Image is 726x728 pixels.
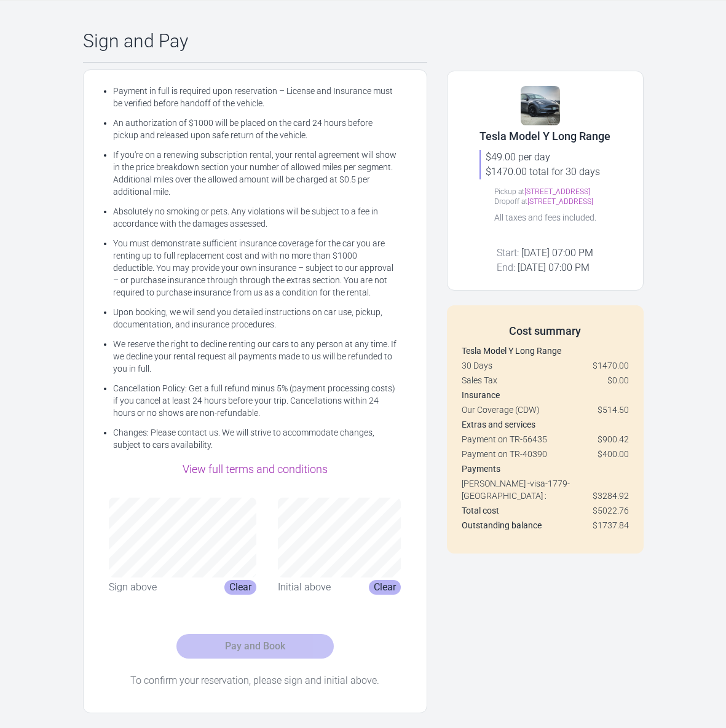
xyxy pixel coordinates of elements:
div: 30 Days [462,359,629,372]
li: Payment in full is required upon reservation – License and Insurance must be verified before hand... [113,85,397,109]
span: $400.00 [598,448,629,460]
span: Dropoff at [494,197,527,206]
li: We reserve the right to decline renting our cars to any person at any time. If we decline your re... [113,338,397,375]
div: Payment on TR-56435 [462,433,629,445]
a: View full terms and conditions [183,463,328,476]
img: 255.png [521,86,560,125]
span: $514.50 [598,404,629,416]
div: $1470.00 total for 30 days [486,165,610,179]
li: Cancellation Policy: Get a full refund minus 5% (payment processing costs) if you cancel at least... [113,382,397,419]
span: Pickup at [494,187,524,196]
span: Start: [497,247,519,259]
strong: Extras and services [462,420,535,429]
strong: Tesla Model Y Long Range [462,346,561,356]
div: $5022.76 [593,504,629,517]
strong: Payments [462,464,500,474]
span: $900.42 [598,433,629,445]
strong: Outstanding balance [462,520,542,530]
button: Clear [224,580,256,595]
span: $1470.00 [593,359,629,372]
div: To confirm your reservation, please sign and initial above. [98,673,412,688]
a: [STREET_ADDRESS] [527,197,593,206]
div: [PERSON_NAME] -visa-1779-[GEOGRAPHIC_DATA] : [462,477,629,502]
li: An authorization of $1000 will be placed on the card 24 hours before pickup and released upon saf... [113,117,397,141]
a: [STREET_ADDRESS] [524,187,590,196]
strong: Total cost [462,506,499,515]
li: Upon booking, we will send you detailed instructions on car use, pickup, documentation, and insur... [113,306,397,331]
li: Changes: Please contact us. We will strive to accommodate changes, subject to cars availability. [113,426,397,451]
span: [DATE] 07:00 PM [521,247,593,259]
div: $49.00 per day [486,150,610,165]
div: Payment on TR-40390 [462,448,629,460]
span: $3284.92 [593,490,629,502]
span: $0.00 [607,374,629,386]
li: You must demonstrate sufficient insurance coverage for the car you are renting up to full replace... [113,237,397,299]
li: Absolutely no smoking or pets. Any violations will be subject to a fee in accordance with the dam... [113,205,397,230]
div: Cost summary [462,323,629,340]
span: End: [497,262,515,273]
div: All taxes and fees included. [494,211,596,224]
div: Our Coverage (CDW) [462,404,629,416]
div: Sales Tax [462,374,629,386]
button: Pay and Book [176,634,334,659]
div: Tesla Model Y Long Range [479,128,610,145]
div: Sign above [109,580,157,595]
span: [DATE] 07:00 PM [518,262,590,273]
div: Initial above [278,580,331,595]
button: Clear [369,580,401,595]
li: If you're on a renewing subscription rental, your rental agreement will show in the price breakdo... [113,149,397,198]
div: Sign and Pay [83,30,427,52]
strong: Insurance [462,390,500,400]
div: $1737.84 [593,519,629,531]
